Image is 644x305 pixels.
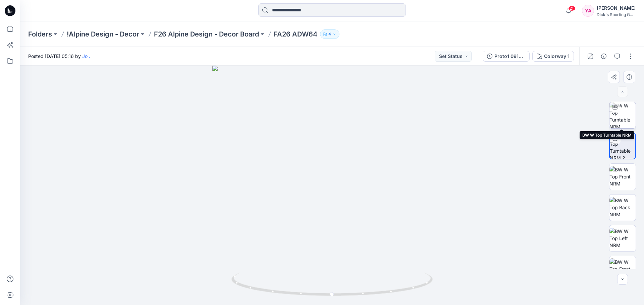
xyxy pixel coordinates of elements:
[544,53,570,60] div: Colorway 1
[609,166,636,187] img: BW W Top Front NRM
[28,29,52,39] a: Folders
[328,30,331,38] p: 4
[28,53,90,60] span: Posted [DATE] 05:16 by
[609,258,636,280] img: BW W Top Front Chest NRM
[67,29,139,39] a: !Alpine Design - Decor
[274,29,317,39] p: FA26 ADW64
[597,12,636,17] div: Dick's Sporting G...
[609,102,636,128] img: BW W Top Turntable NRM
[494,53,525,60] div: Proto1 091625
[532,51,574,62] button: Colorway 1
[154,29,259,39] a: F26 Alpine Design - Decor Board
[610,133,635,159] img: BW W Top Turntable NRM 2
[483,51,530,62] button: Proto1 091625
[609,228,636,249] img: BW W Top Left NRM
[609,197,636,218] img: BW W Top Back NRM
[598,51,609,62] button: Details
[568,6,576,11] span: 21
[597,4,636,12] div: [PERSON_NAME]
[82,53,90,59] a: Jo .
[582,5,594,17] div: YA
[320,29,339,39] button: 4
